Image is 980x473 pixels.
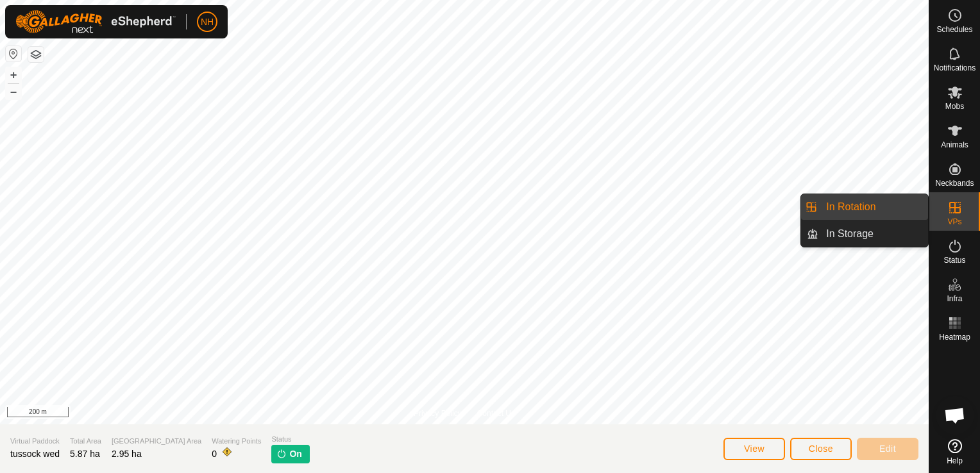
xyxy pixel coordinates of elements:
[10,449,60,459] span: tussock wed
[943,256,965,264] span: Status
[826,226,874,242] span: In Storage
[947,218,961,226] span: VPs
[936,396,974,435] a: Open chat
[15,10,176,33] img: Gallagher Logo
[6,67,21,83] button: +
[818,221,928,247] a: In Storage
[857,438,918,460] button: Edit
[6,46,21,62] button: Reset Map
[939,333,970,341] span: Heatmap
[818,194,928,220] a: In Rotation
[112,436,201,447] span: [GEOGRAPHIC_DATA] Area
[801,221,928,247] li: In Storage
[477,408,515,419] a: Contact Us
[289,447,301,461] span: On
[941,141,968,149] span: Animals
[201,15,214,29] span: NH
[935,179,974,187] span: Neckbands
[947,295,962,303] span: Infra
[271,434,309,445] span: Status
[414,408,462,419] a: Privacy Policy
[212,449,217,459] span: 0
[809,444,833,454] span: Close
[934,64,976,72] span: Notifications
[70,436,101,447] span: Total Area
[790,438,852,460] button: Close
[744,444,765,454] span: View
[945,103,964,110] span: Mobs
[929,434,980,470] a: Help
[6,84,21,99] button: –
[70,449,100,459] span: 5.87 ha
[801,194,928,220] li: In Rotation
[276,449,287,459] img: turn-on
[936,26,972,33] span: Schedules
[212,436,261,447] span: Watering Points
[947,457,963,465] span: Help
[112,449,142,459] span: 2.95 ha
[879,444,896,454] span: Edit
[28,47,44,62] button: Map Layers
[723,438,785,460] button: View
[10,436,60,447] span: Virtual Paddock
[826,199,875,215] span: In Rotation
